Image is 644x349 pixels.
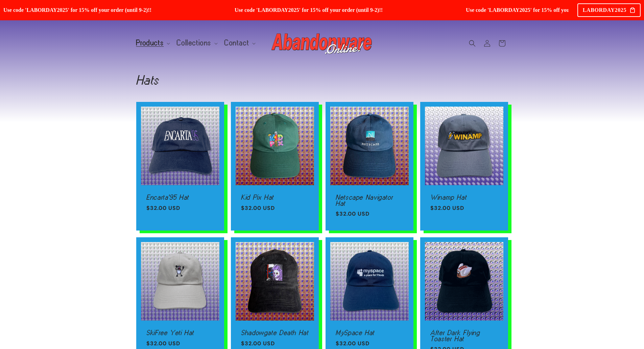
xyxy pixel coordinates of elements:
[430,194,498,200] a: Winamp Hat
[271,30,373,57] img: Abandonware
[577,3,641,17] div: LABORDAY2025
[430,330,498,342] a: After Dark Flying Toaster Hat
[136,40,164,46] span: Products
[2,7,224,13] span: Use code 'LABORDAY2025' for 15% off your order (until 9-2)!!
[336,330,403,336] a: MySpace Hat
[234,7,456,13] span: Use code 'LABORDAY2025' for 15% off your order (until 9-2)!!
[224,40,249,46] span: Contact
[269,27,375,59] a: Abandonware
[241,330,309,336] a: Shadowgate Death Hat
[132,36,173,50] summary: Products
[336,194,403,206] a: Netscape Navigator Hat
[465,36,480,51] summary: Search
[177,40,211,46] span: Collections
[136,74,508,85] h1: Hats
[173,36,220,50] summary: Collections
[146,330,214,336] a: SkiFree Yeti Hat
[241,194,309,200] a: Kid Pix Hat
[146,194,214,200] a: Encarta'95 Hat
[220,36,258,50] summary: Contact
